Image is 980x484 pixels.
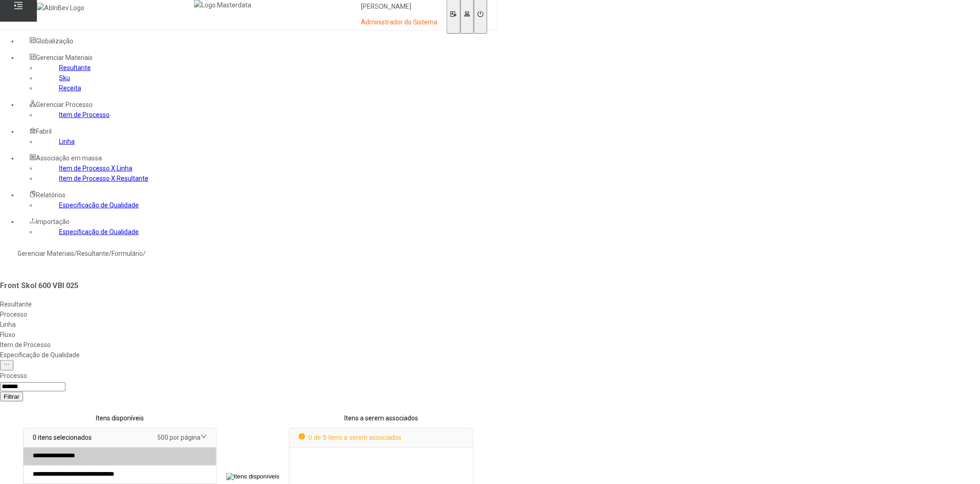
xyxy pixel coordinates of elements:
[36,54,93,61] span: Gerenciar Materiais
[18,250,74,257] a: Gerenciar Materiais
[36,128,52,135] span: Fabril
[289,413,473,423] p: Itens a serem associados
[36,101,93,108] span: Gerenciar Processo
[36,37,73,45] span: Globalização
[361,18,437,27] p: Administrador do Sistema
[33,432,92,443] p: 0 itens selecionados
[361,2,437,12] p: [PERSON_NAME]
[36,218,70,225] span: Importação
[59,64,91,71] a: Resultante
[112,250,143,257] a: Formulário
[59,201,139,209] a: Especificação de Qualidade
[143,250,146,257] nz-breadcrumb-separator: /
[59,74,70,82] a: Sku
[59,175,148,182] a: Item de Processo X Resultante
[59,165,132,172] a: Item de Processo X Linha
[59,111,110,118] a: Item de Processo
[4,393,19,400] span: Filtrar
[23,413,217,423] p: Itens disponíveis
[157,434,201,441] nz-select-item: 500 por página
[36,191,65,199] span: Relatórios
[109,250,112,257] nz-breadcrumb-separator: /
[59,228,139,236] a: Especificação de Qualidade
[37,3,84,13] img: AbInBev Logo
[226,473,279,480] img: Itens disponíveis
[59,84,81,92] a: Receita
[77,250,109,257] a: Resultante
[299,432,401,443] p: 0 de 5 Itens a serem associados
[36,154,102,162] span: Associação em massa
[74,250,77,257] nz-breadcrumb-separator: /
[59,138,75,145] a: Linha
